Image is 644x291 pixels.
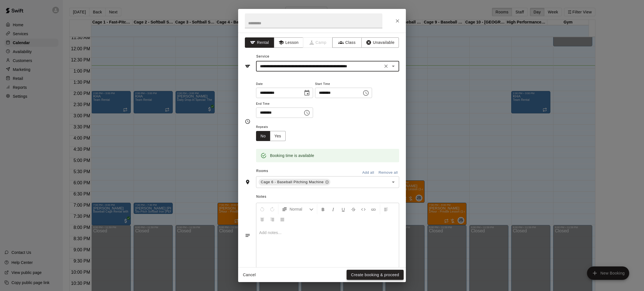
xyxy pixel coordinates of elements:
[256,192,399,201] span: Notes
[338,204,348,214] button: Format Underline
[349,204,358,214] button: Format Strikethrough
[318,204,328,214] button: Format Bold
[256,100,313,108] span: End Time
[360,87,371,99] button: Choose time, selected time is 7:00 PM
[270,131,286,141] button: Yes
[392,16,402,26] button: Close
[256,169,268,173] span: Rooms
[259,179,330,185] div: Cage 6 - Baseball Pitching Machine
[267,204,277,214] button: Redo
[301,87,312,99] button: Choose date, selected date is Oct 9, 2025
[347,270,404,280] button: Create booking & proceed
[361,37,399,48] button: Unavailable
[259,179,326,185] span: Cage 6 - Baseball Pitching Machine
[245,63,250,69] svg: Service
[278,214,287,224] button: Justify Align
[377,168,399,177] button: Remove all
[240,270,258,280] button: Cancel
[270,151,314,161] div: Booking time is available
[256,80,313,88] span: Date
[381,204,391,214] button: Left Align
[359,168,377,177] button: Add all
[245,233,250,238] svg: Notes
[369,204,378,214] button: Insert Link
[359,204,368,214] button: Insert Code
[389,178,397,186] button: Open
[257,204,267,214] button: Undo
[328,204,338,214] button: Format Italics
[274,37,303,48] button: Lesson
[256,123,290,131] span: Repeats
[315,80,372,88] span: Start Time
[267,214,277,224] button: Right Align
[256,54,269,58] span: Service
[389,62,397,70] button: Open
[245,37,274,48] button: Rental
[301,107,312,118] button: Choose time, selected time is 8:00 PM
[303,37,333,48] span: Camps can only be created in the Services page
[245,119,250,124] svg: Timing
[256,131,286,141] div: outlined button group
[332,37,362,48] button: Class
[257,214,267,224] button: Center Align
[280,204,316,214] button: Formatting Options
[256,131,270,141] button: No
[290,206,309,212] span: Normal
[245,179,250,185] svg: Rooms
[382,62,390,70] button: Clear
